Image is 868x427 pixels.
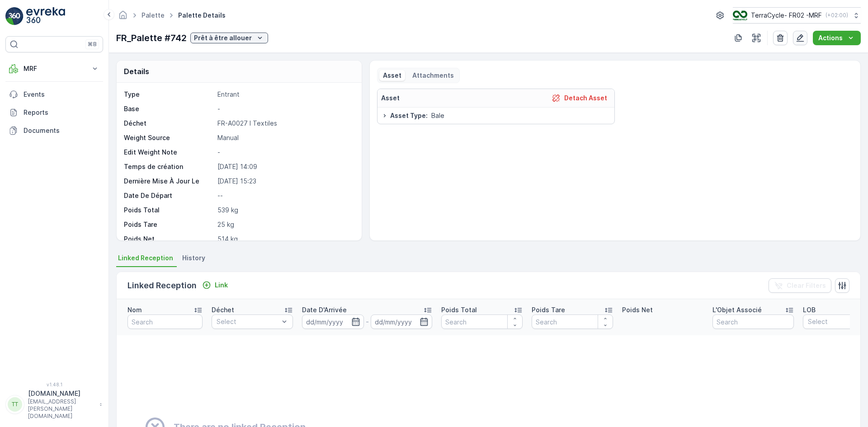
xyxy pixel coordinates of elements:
p: Details [124,66,149,77]
a: Events [5,85,103,103]
span: Asset Type : [390,111,428,120]
img: logo [5,7,24,25]
a: Reports [5,103,103,122]
p: Clear Filters [787,281,826,290]
p: Déchet [124,119,214,128]
span: Palette Details [176,11,227,20]
p: 514 kg [217,235,352,244]
p: [DOMAIN_NAME] [28,389,95,398]
p: FR_Palette #742 [116,31,187,45]
p: Poids Tare [532,305,565,314]
button: Link [198,280,231,291]
p: 539 kg [217,206,352,215]
p: -- [217,191,352,200]
a: Palette [142,11,165,19]
p: Nom [127,305,142,314]
p: Date D'Arrivée [302,305,347,314]
p: Base [124,104,214,113]
img: logo_light-DOdMpM7g.png [26,7,65,25]
button: MRF [5,60,103,78]
p: LOB [803,305,816,314]
p: Detach Asset [564,94,607,103]
p: [DATE] 15:23 [217,177,352,186]
p: Attachments [412,71,454,80]
p: Linked Reception [127,279,197,292]
p: ( +02:00 ) [826,12,848,19]
a: Homepage [118,14,128,21]
p: Entrant [217,90,352,99]
p: Manual [217,133,352,142]
p: MRF [24,64,85,73]
p: - [217,148,352,157]
button: Actions [813,31,861,45]
input: Search [532,314,613,329]
p: [EMAIL_ADDRESS][PERSON_NAME][DOMAIN_NAME] [28,398,95,420]
div: TT [8,397,22,412]
p: Edit Weight Note [124,148,214,157]
input: Search [441,314,523,329]
p: Asset [383,71,401,80]
p: Weight Source [124,133,214,142]
p: - [366,316,369,327]
p: Poids Tare [124,220,214,229]
span: v 1.48.1 [5,382,103,387]
button: Clear Filters [769,278,831,293]
a: Documents [5,122,103,140]
p: Link [215,281,228,290]
p: Poids Net [622,305,653,314]
span: History [182,253,205,263]
button: Prêt à être allouer [190,33,268,43]
p: Type [124,90,214,99]
p: ⌘B [88,41,97,48]
p: TerraCycle- FR02 -MRF [751,11,822,20]
p: Documents [24,126,99,135]
p: Events [24,90,99,99]
p: Poids Total [441,305,477,314]
p: FR-A0027 I Textiles [217,119,352,128]
p: L'Objet Associé [712,305,762,314]
p: Reports [24,108,99,117]
p: Temps de création [124,162,214,171]
input: Search [712,314,794,329]
p: Date De Départ [124,191,214,200]
span: Bale [431,111,444,120]
p: Asset [381,94,400,103]
p: Actions [818,33,843,42]
input: dd/mm/yyyy [371,314,433,329]
p: Poids Total [124,206,214,215]
input: Search [127,314,203,329]
p: Déchet [212,305,234,314]
p: Prêt à être allouer [194,33,252,42]
button: Detach Asset [548,93,611,103]
p: Dernière Mise À Jour Le [124,177,214,186]
img: terracycle.png [733,10,747,20]
input: dd/mm/yyyy [302,314,364,329]
p: Select [217,317,279,326]
button: TT[DOMAIN_NAME][EMAIL_ADDRESS][PERSON_NAME][DOMAIN_NAME] [5,389,103,420]
p: 25 kg [217,220,352,229]
p: - [217,104,352,113]
span: Linked Reception [118,253,173,263]
button: TerraCycle- FR02 -MRF(+02:00) [733,7,861,23]
p: [DATE] 14:09 [217,162,352,171]
p: Poids Net [124,235,214,244]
